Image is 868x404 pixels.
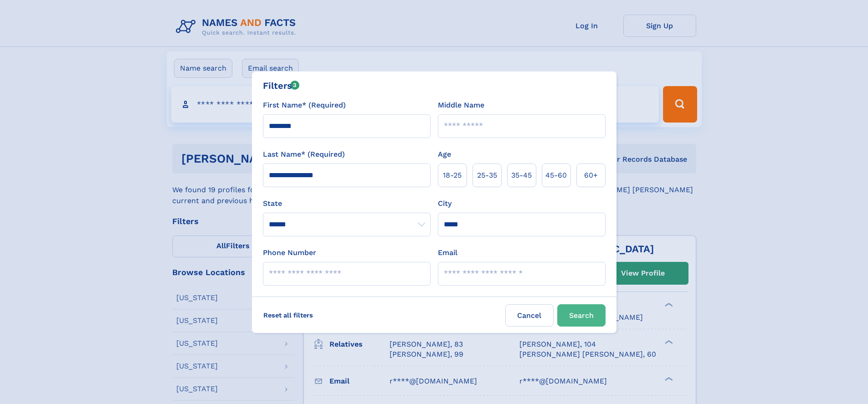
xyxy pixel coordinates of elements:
[263,149,345,160] label: Last Name* (Required)
[438,247,457,258] label: Email
[545,170,567,181] span: 45‑60
[263,79,300,92] div: Filters
[438,100,484,111] label: Middle Name
[584,170,598,181] span: 60+
[263,100,346,111] label: First Name* (Required)
[438,198,452,209] label: City
[263,198,431,209] label: State
[477,170,497,181] span: 25‑35
[443,170,462,181] span: 18‑25
[263,247,316,258] label: Phone Number
[257,304,319,326] label: Reset all filters
[505,304,554,327] label: Cancel
[557,304,606,327] button: Search
[438,149,451,160] label: Age
[511,170,532,181] span: 35‑45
